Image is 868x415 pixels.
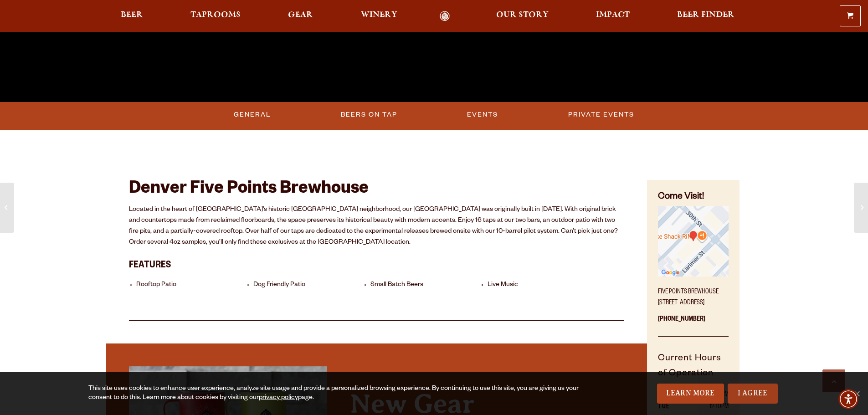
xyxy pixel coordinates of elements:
[337,104,401,125] a: Beers on Tap
[658,191,728,204] h4: Come Visit!
[288,11,313,19] span: Gear
[129,180,625,200] h2: Denver Five Points Brewhouse
[355,11,403,21] a: Winery
[230,104,274,125] a: General
[496,11,549,19] span: Our Story
[822,369,845,392] a: Scroll to top
[596,11,630,19] span: Impact
[88,384,582,403] div: This site uses cookies to enhance user experience, analyze site usage and provide a personalized ...
[657,384,724,404] a: Learn More
[658,352,728,389] h5: Current Hours of Operation
[488,281,600,290] li: Live Music
[565,104,638,125] a: Private Events
[677,11,734,19] span: Beer Finder
[463,104,502,125] a: Events
[361,11,397,19] span: Winery
[115,11,149,21] a: Beer
[658,282,728,309] p: Five Points Brewhouse [STREET_ADDRESS]
[428,11,462,21] a: Odell Home
[253,281,366,290] li: Dog Friendly Patio
[121,11,143,19] span: Beer
[129,255,625,274] h3: Features
[671,11,740,21] a: Beer Finder
[282,11,319,21] a: Gear
[136,281,249,290] li: Rooftop Patio
[259,395,298,402] a: privacy policy
[190,11,241,19] span: Taprooms
[658,309,728,337] p: [PHONE_NUMBER]
[490,11,555,21] a: Our Story
[185,11,247,21] a: Taprooms
[658,206,728,276] img: Small thumbnail of location on map
[370,281,483,290] li: Small Batch Beers
[658,272,728,279] a: Find on Google Maps (opens in a new window)
[590,11,636,21] a: Impact
[838,389,858,409] div: Accessibility Menu
[129,205,625,248] p: Located in the heart of [GEOGRAPHIC_DATA]’s historic [GEOGRAPHIC_DATA] neighborhood, our [GEOGRAP...
[728,384,778,404] a: I Agree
